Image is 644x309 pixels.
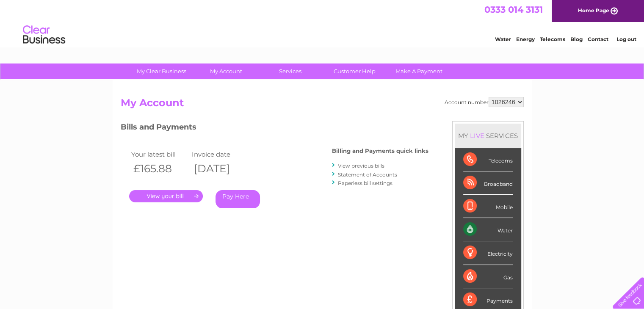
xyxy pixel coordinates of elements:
[338,163,384,169] a: View previous bills
[463,195,513,218] div: Mobile
[129,149,190,160] td: Your latest bill
[588,36,608,42] a: Contact
[616,36,636,42] a: Log out
[216,190,260,208] a: Pay Here
[570,36,583,42] a: Blog
[129,190,203,202] a: .
[122,5,522,41] div: Clear Business is a trading name of Verastar Limited (registered in [GEOGRAPHIC_DATA] No. 3667643...
[445,97,524,107] div: Account number
[255,63,325,79] a: Services
[384,63,454,79] a: Make A Payment
[338,171,397,178] a: Statement of Accounts
[463,171,513,195] div: Broadband
[332,148,428,154] h4: Billing and Payments quick links
[121,121,428,136] h3: Bills and Payments
[320,63,390,79] a: Customer Help
[191,63,261,79] a: My Account
[484,4,543,15] a: 0333 014 3131
[468,132,486,140] div: LIVE
[540,36,565,42] a: Telecoms
[121,97,524,113] h2: My Account
[463,241,513,265] div: Electricity
[129,160,190,177] th: £165.88
[127,63,196,79] a: My Clear Business
[463,218,513,241] div: Water
[190,149,251,160] td: Invoice date
[463,148,513,171] div: Telecoms
[455,124,521,148] div: MY SERVICES
[516,36,535,42] a: Energy
[22,22,66,48] img: logo.png
[495,36,511,42] a: Water
[463,265,513,288] div: Gas
[338,180,392,186] a: Paperless bill settings
[190,160,251,177] th: [DATE]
